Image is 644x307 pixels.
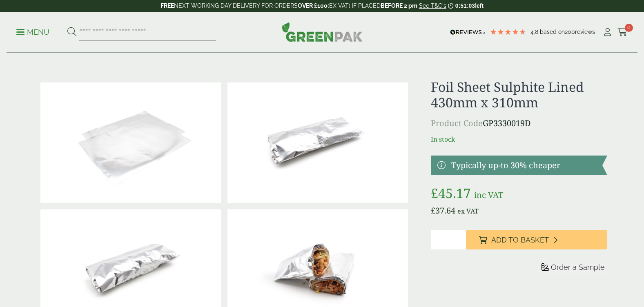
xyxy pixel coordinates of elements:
img: GP3330019D Foil Sheet Sulphate Lined With Wrapped Burrito (1) [227,82,408,203]
p: GP3330019D [431,117,607,129]
span: inc VAT [474,189,503,200]
img: GreenPak Supplies [282,22,363,42]
span: reviews [575,29,595,35]
div: 4.79 Stars [490,28,526,36]
a: See T&C's [419,2,446,9]
strong: OVER £100 [298,2,328,9]
i: My Account [602,28,613,36]
bdi: 45.17 [431,184,471,202]
button: Order a Sample [539,263,607,275]
p: Menu [16,27,49,37]
p: In stock [431,134,607,144]
span: £ [431,205,435,216]
span: left [475,2,484,9]
bdi: 37.64 [431,205,455,216]
span: 0 [625,24,633,32]
i: Cart [617,28,628,36]
button: Add to Basket [466,230,607,249]
span: Order a Sample [551,263,605,271]
h1: Foil Sheet Sulphite Lined 430mm x 310mm [431,79,607,111]
span: £ [431,184,438,202]
a: Menu [16,27,49,36]
span: Product Code [431,118,483,129]
strong: FREE [160,2,174,9]
span: 0:51:03 [455,2,475,9]
span: 200 [565,29,575,35]
img: REVIEWS.io [450,29,486,35]
span: Based on [540,29,565,35]
span: 4.8 [530,29,540,35]
img: GP3330019D Foil Sheet Sulphate Lined Bare [40,82,221,203]
span: Add to Basket [491,236,549,245]
strong: BEFORE 2 pm [381,2,417,9]
span: ex VAT [457,207,479,216]
a: 0 [617,26,628,38]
